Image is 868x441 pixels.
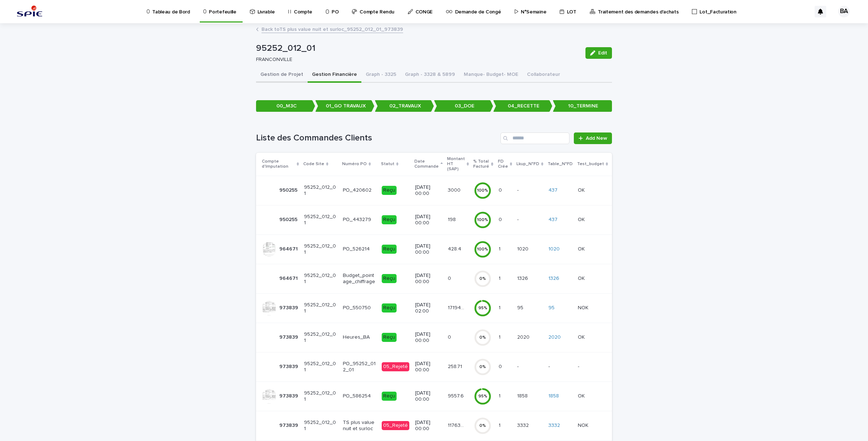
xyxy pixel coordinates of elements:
p: OK [578,186,586,193]
div: 05_Rejeté [382,421,409,430]
p: 1 [499,392,502,399]
p: Heures_BA [343,334,376,340]
p: 950255 [279,215,299,223]
p: [DATE] 00:00 [415,273,442,285]
p: 0 [499,362,503,370]
div: 100 % [474,188,491,193]
p: 198 [448,215,457,223]
tr: 973839973839 95252_012_01TS plus value nuit et surloc05_Rejeté[DATE] 00:0011763.8411763.84 0%11 3... [256,411,620,440]
p: 428.4 [448,245,463,252]
div: Reçu [382,215,397,224]
p: [DATE] 00:00 [415,390,442,403]
p: 3332 [517,421,530,429]
p: 973839 [279,392,300,399]
button: Gestion de Projet [256,68,308,83]
p: 95252_012_01 [304,390,337,403]
tr: 973839973839 95252_012_01Heures_BAReçu[DATE] 00:0000 0%11 20202020 2020 OKOK [256,323,620,352]
p: Lkup_N°FD [516,160,539,168]
a: 95 [548,305,555,311]
p: [DATE] 00:00 [415,331,442,344]
p: 1326 [517,274,530,282]
div: Reçu [382,333,397,342]
p: 1 [499,333,502,340]
p: 950255 [279,186,299,193]
div: 0 % [474,364,491,369]
div: BA [838,6,850,17]
p: 964671 [279,274,299,282]
p: - [517,362,520,370]
a: 437 [548,217,557,223]
p: OK [578,215,586,223]
div: 0 % [474,335,491,340]
p: Numéro PO [342,160,367,168]
p: 1020 [517,245,530,252]
div: 05_Rejeté [382,362,409,371]
a: 437 [548,187,557,193]
span: Add New [586,136,607,141]
p: 1858 [517,392,529,399]
div: 0 % [474,423,491,428]
p: 03_DOE [434,100,493,112]
button: Collaborateur [523,68,564,83]
p: 95252_012_01 [304,331,337,344]
p: 01_GO TRAVAUX [315,100,374,112]
div: Search [500,132,569,144]
button: Graph - 3325 [361,68,401,83]
span: Edit [598,50,607,56]
p: [DATE] 00:00 [415,184,442,197]
div: 95 % [474,306,491,311]
p: OK [578,245,586,252]
p: [DATE] 00:00 [415,214,442,226]
p: PO_526214 [343,246,376,252]
p: Compte d'Imputation [262,158,295,171]
p: [DATE] 00:00 [415,420,442,432]
p: 973839 [279,333,300,340]
a: Add New [574,132,612,144]
div: Reçu [382,245,397,254]
p: [DATE] 00:00 [415,243,442,256]
p: NOK [578,421,590,429]
p: 95252_012_01 [304,361,337,373]
p: Statut [381,160,394,168]
button: Manque- Budget- MOE [459,68,523,83]
div: 100 % [474,247,491,252]
tr: 950255950255 95252_012_01PO_420602Reçu[DATE] 00:0030003000 100%00 -- 437 OKOK [256,176,620,205]
a: 2020 [548,334,561,340]
a: 1020 [548,246,560,252]
p: - [517,186,520,193]
p: 95252_012_01 [304,273,337,285]
tr: 964671964671 95252_012_01Budget_pointage_chiffrageReçu[DATE] 00:0000 0%11 13261326 1326 OKOK [256,264,620,293]
a: Back toTS plus value nuit et surloc_95252_012_01_973839 [261,25,403,33]
p: 2020 [517,333,531,340]
p: PO_550750 [343,305,376,311]
p: 00_M3C [256,100,315,112]
p: 0 [499,215,503,223]
p: 95252_012_01 [304,214,337,226]
p: 02_TRAVAUX [375,100,434,112]
p: Code Site [303,160,324,168]
p: 95252_012_01 [304,243,337,256]
button: Edit [585,47,612,59]
p: 973839 [279,421,300,429]
p: PO_420602 [343,187,376,193]
p: 1 [499,303,502,311]
p: 95252_012_01 [304,302,337,314]
p: 95 [517,303,525,311]
p: Date Commande [414,158,439,171]
tr: 964671964671 95252_012_01PO_526214Reçu[DATE] 00:00428.4428.4 100%11 10201020 1020 OKOK [256,234,620,264]
a: 1326 [548,275,559,282]
p: 0 [448,333,453,340]
p: Montant HT (SAP) [447,155,465,173]
p: 95252_012_01 [304,184,337,197]
h1: Liste des Commandes Clients [256,133,498,143]
div: 95 % [474,394,491,399]
p: 171940.96 [448,303,466,311]
tr: 973839973839 95252_012_01PO_586254Reçu[DATE] 00:009557.69557.6 95%11 18581858 1858 OKOK [256,381,620,411]
p: 1 [499,245,502,252]
p: 1 [499,274,502,282]
p: [DATE] 02:00 [415,302,442,314]
div: 0 % [474,276,491,281]
p: 95252_012_01 [304,420,337,432]
p: PO_586254 [343,393,376,399]
p: FRANCONVILLE [256,57,577,63]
